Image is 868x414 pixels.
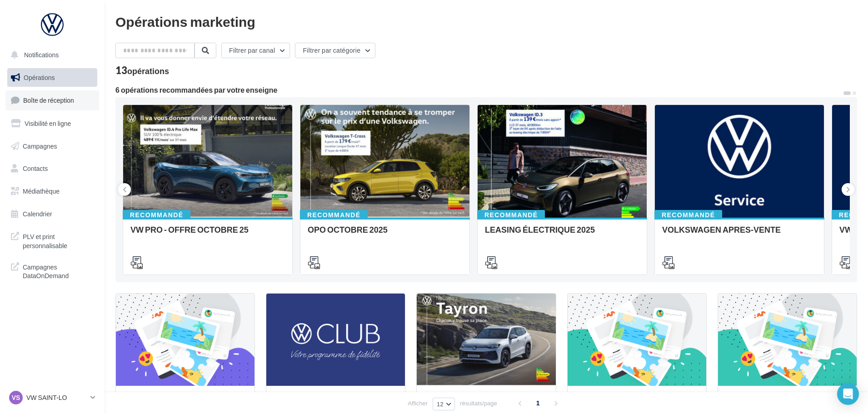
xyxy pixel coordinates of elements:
div: VW PRO - OFFRE OCTOBRE 25 [130,225,285,243]
a: PLV et print personnalisable [5,227,99,254]
span: Contacts [23,165,48,172]
span: Afficher [408,399,428,408]
span: Campagnes [23,142,57,150]
div: 13 [115,65,169,75]
span: Médiathèque [23,187,60,195]
p: VW SAINT-LO [26,393,87,402]
span: Visibilité en ligne [25,120,71,127]
a: VS VW SAINT-LO [7,389,97,406]
span: Calendrier [23,210,52,218]
button: Notifications [5,45,95,65]
span: Notifications [24,51,59,59]
div: LEASING ÉLECTRIQUE 2025 [485,225,639,243]
button: 12 [433,398,455,410]
span: PLV et print personnalisable [23,230,94,250]
div: Recommandé [477,210,545,220]
a: Opérations [5,68,99,87]
button: Filtrer par canal [221,43,290,58]
div: Recommandé [654,210,722,220]
button: Filtrer par catégorie [295,43,375,58]
a: Campagnes [5,137,99,156]
div: Recommandé [123,210,190,220]
span: Campagnes DataOnDemand [23,261,94,280]
a: Médiathèque [5,182,99,201]
span: Opérations [24,74,55,81]
a: Calendrier [5,205,99,224]
div: OPO OCTOBRE 2025 [308,225,462,243]
div: opérations [127,67,169,75]
div: Opérations marketing [115,15,857,28]
div: VOLKSWAGEN APRES-VENTE [662,225,817,243]
div: Open Intercom Messenger [837,383,859,405]
div: Recommandé [300,210,368,220]
a: Visibilité en ligne [5,114,99,133]
span: résultats/page [460,399,497,408]
a: Contacts [5,159,99,178]
a: Campagnes DataOnDemand [5,257,99,284]
span: VS [12,393,20,402]
span: 1 [531,396,545,410]
span: Boîte de réception [23,96,74,104]
a: Boîte de réception [5,90,99,110]
div: 6 opérations recommandées par votre enseigne [115,86,843,94]
span: 12 [437,400,444,408]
